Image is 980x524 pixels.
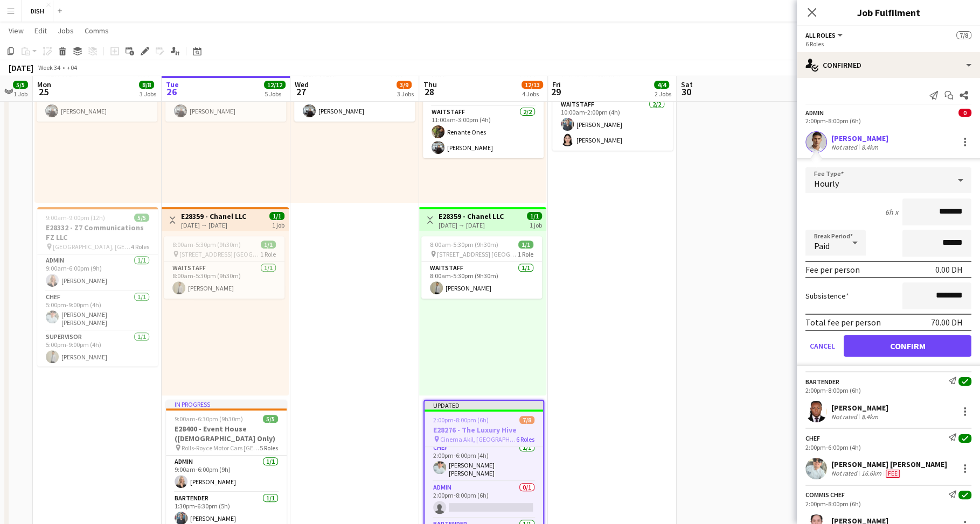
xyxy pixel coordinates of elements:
span: 8:00am-5:30pm (9h30m) [430,240,498,249]
div: [DATE] → [DATE] [181,221,246,229]
span: Mon [37,80,51,89]
span: Wed [295,80,309,89]
span: 4/4 [654,81,669,89]
span: 2:00pm-8:00pm (6h) [433,416,489,424]
span: 25 [36,86,51,98]
div: 2:00pm-8:00pm (6h) [805,500,971,508]
div: Not rated [831,469,859,478]
div: [DATE] [9,62,33,73]
a: Edit [30,24,51,38]
span: Comms [85,26,109,36]
div: Bartender [805,378,839,386]
span: All roles [805,31,836,39]
span: Sat [681,80,693,89]
span: Cinema Akil, [GEOGRAPHIC_DATA] - Warehouse [STREET_ADDRESS] [440,435,516,443]
div: 8.4km [859,413,880,421]
span: Edit [34,26,47,36]
span: 27 [293,86,309,98]
app-job-card: 8:00am-5:30pm (9h30m)1/1 [STREET_ADDRESS] [GEOGRAPHIC_DATA] (D3) [GEOGRAPHIC_DATA]1 RoleWaitstaff... [164,236,284,299]
div: [PERSON_NAME] [PERSON_NAME] [831,459,947,469]
app-job-card: 9:00am-9:00pm (12h)5/5E28332 - Z7 Communications FZ LLC [GEOGRAPHIC_DATA], [GEOGRAPHIC_DATA]4 Rol... [37,207,158,366]
div: Crew has different fees then in role [884,469,902,478]
div: 1 job [530,220,542,229]
h3: E28359 - Chanel LLC [181,211,246,221]
div: 16.6km [859,469,884,478]
h3: Job Fulfilment [797,5,980,19]
div: 3 Jobs [397,90,414,98]
span: Tue [166,80,179,89]
div: 6h x [885,207,898,217]
button: Cancel [805,335,839,357]
div: [PERSON_NAME] [831,403,888,413]
div: 2:00pm-6:00pm (4h) [805,443,971,451]
span: 5/5 [263,415,278,423]
span: 8:00am-5:30pm (9h30m) [172,240,241,249]
span: [STREET_ADDRESS] [GEOGRAPHIC_DATA] (D3) [GEOGRAPHIC_DATA] [437,250,518,258]
div: Not rated [831,413,859,421]
h3: E28276 - The Luxury Hive [425,425,543,435]
span: 4 Roles [131,243,149,251]
span: 7/8 [956,31,971,39]
a: View [4,24,28,38]
span: 28 [422,86,437,98]
app-card-role: Chef1/12:00pm-6:00pm (4h)[PERSON_NAME] [PERSON_NAME] [425,442,543,481]
div: 8.4km [859,143,880,151]
h3: E28359 - Chanel LLC [439,211,504,221]
span: 0 [958,109,971,117]
div: Admin [805,109,824,117]
span: Rolls-Royce Motor Cars [GEOGRAPHIC_DATA], [GEOGRAPHIC_DATA] - E11, Between 2 and 3 Interchange - ... [182,444,260,452]
app-card-role: Supervisor1/15:00pm-9:00pm (4h)[PERSON_NAME] [37,331,158,367]
span: Hourly [814,178,839,189]
span: 12/12 [264,81,286,89]
a: Jobs [53,24,78,38]
span: 9:00am-6:30pm (9h30m) [175,415,243,423]
div: 1 Job [13,90,27,98]
app-card-role: Chef1/15:00pm-9:00pm (4h)[PERSON_NAME] [PERSON_NAME] [37,291,158,331]
div: Total fee per person [805,317,881,328]
span: 9:00am-9:00pm (12h) [46,214,105,222]
span: 8/8 [139,81,154,89]
h3: E28400 - Event House ([DEMOGRAPHIC_DATA] Only) [166,424,287,443]
span: 5/5 [134,214,149,222]
span: 7/8 [519,416,534,424]
span: 5 Roles [260,444,278,452]
div: 6 Roles [805,40,971,48]
app-card-role: Waitstaff1/18:00am-5:30pm (9h30m)[PERSON_NAME] [164,262,284,299]
span: [GEOGRAPHIC_DATA], [GEOGRAPHIC_DATA] [53,243,131,251]
div: 1 job [272,220,284,229]
span: View [9,26,24,36]
app-card-role: Admin0/12:00pm-8:00pm (6h) [425,481,543,518]
span: 5/5 [13,81,28,89]
div: 2:00pm-8:00pm (6h) [805,386,971,394]
span: Paid [814,240,830,251]
div: Fee per person [805,264,860,275]
div: [DATE] → [DATE] [439,221,504,229]
app-card-role: Admin1/19:00am-6:00pm (9h)[PERSON_NAME] [166,456,287,492]
div: +04 [67,63,77,72]
div: Commis Chef [805,491,845,499]
app-job-card: 8:00am-5:30pm (9h30m)1/1 [STREET_ADDRESS] [GEOGRAPHIC_DATA] (D3) [GEOGRAPHIC_DATA]1 RoleWaitstaff... [421,236,542,299]
span: Fee [886,470,900,478]
div: Not rated [831,143,859,151]
div: Confirmed [797,52,980,78]
button: DISH [22,1,53,22]
a: Comms [80,24,113,38]
div: 2 Jobs [655,90,671,98]
label: Subsistence [805,291,849,301]
span: 6 Roles [516,435,534,443]
h3: E28332 - Z7 Communications FZ LLC [37,223,158,242]
span: 1 Role [260,250,276,258]
span: 3/9 [397,81,412,89]
div: Updated [425,401,543,409]
span: Thu [423,80,437,89]
span: 1/1 [261,240,276,249]
div: 3 Jobs [140,90,156,98]
div: 2:00pm-8:00pm (6h) [805,117,971,125]
span: Week 34 [36,63,62,72]
button: Confirm [844,335,971,357]
div: [PERSON_NAME] [831,133,888,143]
div: 0.00 DH [935,264,963,275]
div: 70.00 DH [931,317,963,328]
